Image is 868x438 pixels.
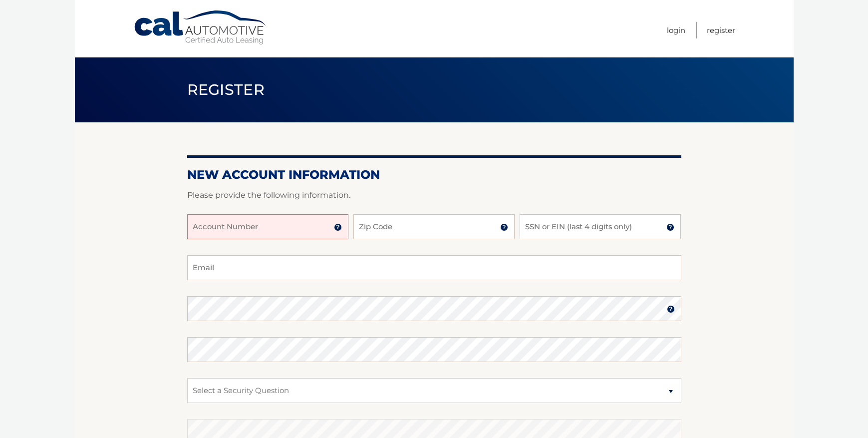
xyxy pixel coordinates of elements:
[133,10,268,45] a: Cal Automotive
[187,255,681,280] input: Email
[353,214,515,239] input: Zip Code
[666,223,674,231] img: tooltip.svg
[187,80,265,99] span: Register
[334,223,342,231] img: tooltip.svg
[187,214,348,239] input: Account Number
[500,223,508,231] img: tooltip.svg
[667,22,685,38] a: Login
[187,188,681,202] p: Please provide the following information.
[667,305,675,313] img: tooltip.svg
[187,167,681,182] h2: New Account Information
[707,22,735,38] a: Register
[520,214,681,239] input: SSN or EIN (last 4 digits only)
